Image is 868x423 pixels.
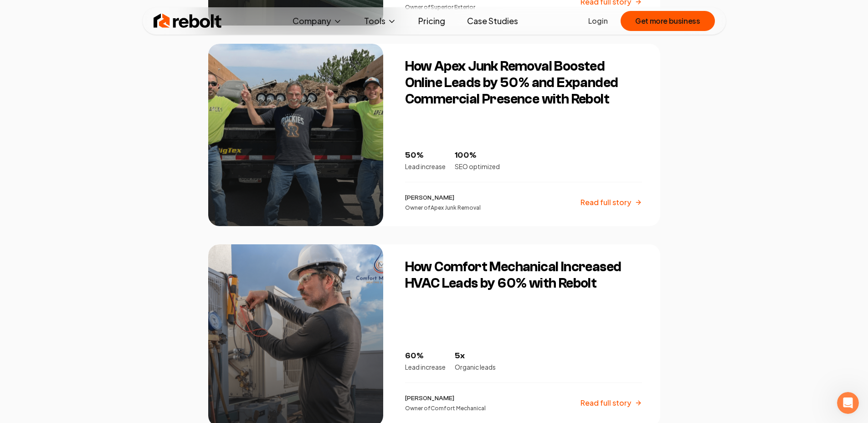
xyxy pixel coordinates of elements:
[405,149,446,162] p: 50%
[621,11,714,31] button: Get more business
[154,12,222,30] img: Rebolt Logo
[405,350,446,362] p: 60%
[405,259,642,292] h3: How Comfort Mechanical Increased HVAC Leads by 60% with Rebolt
[455,162,500,171] p: SEO optimized
[588,15,608,26] a: Login
[580,197,631,208] p: Read full story
[405,162,446,171] p: Lead increase
[405,394,486,403] p: [PERSON_NAME]
[208,44,660,226] a: How Apex Junk Removal Boosted Online Leads by 50% and Expanded Commercial Presence with ReboltHow...
[357,12,404,30] button: Tools
[411,12,452,30] a: Pricing
[405,4,475,11] p: Owner of Superior Exterior
[405,193,481,202] p: [PERSON_NAME]
[405,405,486,412] p: Owner of Comfort Mechanical
[837,392,859,414] iframe: Intercom live chat
[455,362,496,371] p: Organic leads
[405,362,446,371] p: Lead increase
[455,149,500,162] p: 100%
[580,397,631,408] p: Read full story
[460,12,525,30] a: Case Studies
[285,12,349,30] button: Company
[405,204,481,211] p: Owner of Apex Junk Removal
[455,350,496,362] p: 5x
[405,58,642,108] h3: How Apex Junk Removal Boosted Online Leads by 50% and Expanded Commercial Presence with Rebolt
